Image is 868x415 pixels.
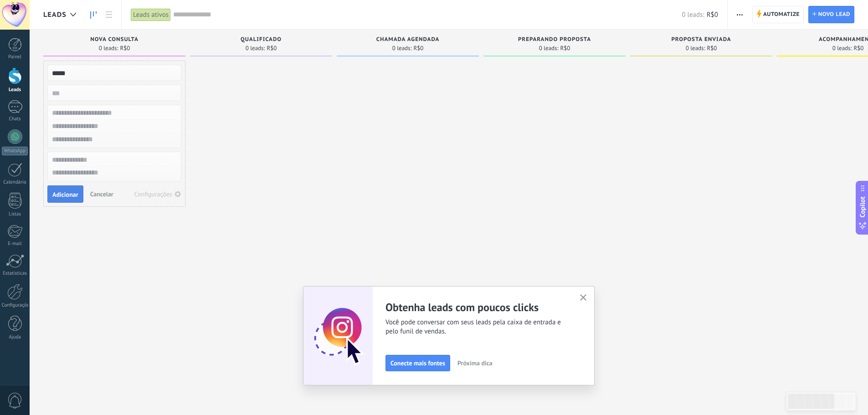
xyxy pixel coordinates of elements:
[560,46,570,51] span: R$0
[808,6,854,23] a: Novo lead
[2,147,28,155] div: WhatsApp
[47,185,83,203] button: Adicionar
[86,6,101,24] a: Leads
[682,10,704,19] span: 0 leads:
[488,36,621,44] div: Preparando proposta
[2,241,28,247] div: E-mail
[390,360,445,366] span: Conecte mais fontes
[413,46,423,51] span: R$0
[853,46,863,51] span: R$0
[101,6,117,24] a: Lista
[267,46,277,51] span: R$0
[686,46,705,51] span: 0 leads:
[2,271,28,277] div: Estatísticas
[90,36,139,43] span: Nova consulta
[2,302,28,308] div: Configurações
[131,188,185,200] button: Configurações
[385,300,569,314] h2: Obtenha leads com poucos clicks
[763,6,800,23] span: Automatize
[635,36,768,44] div: Proposta enviada
[539,46,559,51] span: 0 leads:
[2,334,28,340] div: Ajuda
[90,190,113,198] span: Cancelar
[120,46,130,51] span: R$0
[671,36,731,43] span: Proposta enviada
[858,196,867,217] span: Copilot
[2,87,28,93] div: Leads
[385,318,569,336] span: Você pode conversar com seus leads pela caixa de entrada e pelo funil de vendas.
[818,6,850,23] span: Novo lead
[241,36,282,43] span: Qualificado
[832,46,852,51] span: 0 leads:
[457,360,493,366] span: Próxima dica
[48,36,181,44] div: Nova consulta
[134,191,173,197] div: Configurações
[707,10,718,19] span: R$0
[2,116,28,122] div: Chats
[195,36,328,44] div: Qualificado
[99,46,118,51] span: 0 leads:
[2,179,28,185] div: Calendário
[518,36,591,43] span: Preparando proposta
[341,36,474,44] div: Chamada agendada
[376,36,440,43] span: Chamada agendada
[733,6,746,23] button: Mais
[385,355,450,371] button: Conecte mais fontes
[246,46,265,51] span: 0 leads:
[131,8,171,21] div: Leads ativos
[392,46,412,51] span: 0 leads:
[43,10,67,19] span: Leads
[87,187,117,201] button: Cancelar
[707,46,717,51] span: R$0
[52,191,78,198] span: Adicionar
[2,211,28,217] div: Listas
[2,54,28,60] div: Painel
[453,356,497,370] button: Próxima dica
[752,6,804,23] a: Automatize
